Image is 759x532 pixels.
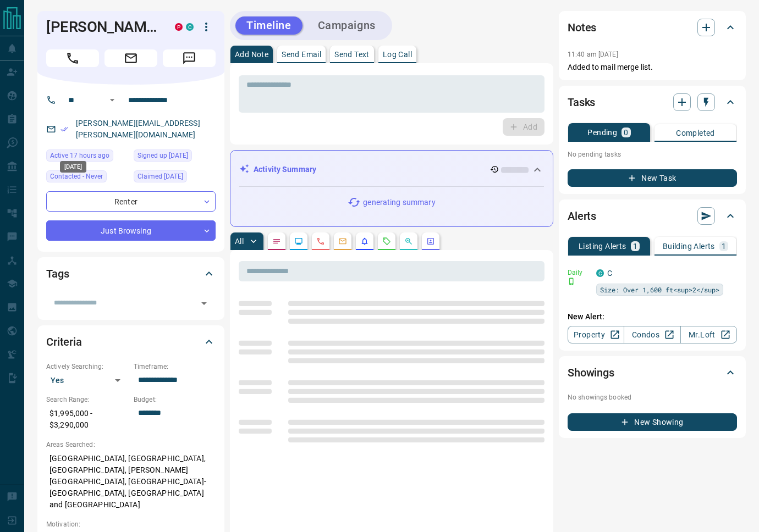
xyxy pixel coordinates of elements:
[363,197,435,208] p: generating summary
[338,237,347,246] svg: Emails
[46,49,99,67] span: Call
[607,269,612,278] a: C
[50,171,103,182] span: Contacted - Never
[568,326,624,343] a: Property
[663,242,715,250] p: Building Alerts
[579,242,626,250] p: Listing Alerts
[680,326,737,343] a: Mr.Loft
[46,372,128,389] div: Yes
[46,395,128,404] p: Search Range:
[46,404,128,434] p: $1,995,000 - $3,290,000
[568,93,595,111] h2: Tasks
[46,440,216,450] p: Areas Searched:
[568,14,737,41] div: Notes
[722,242,726,250] p: 1
[624,326,680,343] a: Condos
[46,18,158,36] h1: [PERSON_NAME]
[282,51,321,58] p: Send Email
[235,51,268,58] p: Add Note
[76,119,200,139] a: [PERSON_NAME][EMAIL_ADDRESS][PERSON_NAME][DOMAIN_NAME]
[163,49,216,67] span: Message
[568,413,737,431] button: New Showing
[46,450,216,514] p: [GEOGRAPHIC_DATA], [GEOGRAPHIC_DATA], [GEOGRAPHIC_DATA], [PERSON_NAME][GEOGRAPHIC_DATA], [GEOGRAP...
[568,207,596,225] h2: Alerts
[404,237,413,246] svg: Opportunities
[239,159,544,180] div: Activity Summary
[46,265,69,282] h2: Tags
[307,16,387,35] button: Campaigns
[196,296,212,311] button: Open
[568,62,737,73] p: Added to mail merge list.
[235,237,244,245] p: All
[134,170,216,186] div: Wed Feb 14 2024
[568,359,737,386] div: Showings
[60,161,86,173] div: [DATE]
[61,125,68,133] svg: Email Verified
[568,19,596,36] h2: Notes
[568,392,737,402] p: No showings booked
[50,150,109,161] span: Active 17 hours ago
[46,220,216,241] div: Just Browsing
[568,364,614,381] h2: Showings
[568,146,737,163] p: No pending tasks
[568,169,737,187] button: New Task
[46,362,128,372] p: Actively Searching:
[235,16,302,35] button: Timeline
[568,203,737,229] div: Alerts
[272,237,281,246] svg: Notes
[316,237,325,246] svg: Calls
[587,129,617,136] p: Pending
[600,284,719,295] span: Size: Over 1,600 ft<sup>2</sup>
[134,362,216,372] p: Timeframe:
[294,237,303,246] svg: Lead Browsing Activity
[46,149,128,165] div: Tue Aug 12 2025
[46,519,216,529] p: Motivation:
[568,278,575,285] svg: Push Notification Only
[137,150,188,161] span: Signed up [DATE]
[568,268,590,278] p: Daily
[624,129,628,136] p: 0
[568,89,737,115] div: Tasks
[426,237,435,246] svg: Agent Actions
[46,329,216,355] div: Criteria
[186,23,194,31] div: condos.ca
[596,269,604,277] div: condos.ca
[383,51,412,58] p: Log Call
[568,311,737,323] p: New Alert:
[134,395,216,404] p: Budget:
[360,237,369,246] svg: Listing Alerts
[175,23,183,31] div: property.ca
[676,129,715,137] p: Completed
[46,261,216,287] div: Tags
[568,51,618,58] p: 11:40 am [DATE]
[134,149,216,165] div: Fri Jun 30 2017
[254,164,316,175] p: Activity Summary
[382,237,391,246] svg: Requests
[106,93,119,107] button: Open
[46,333,82,351] h2: Criteria
[105,49,157,67] span: Email
[137,171,183,182] span: Claimed [DATE]
[633,242,637,250] p: 1
[46,191,216,212] div: Renter
[334,51,370,58] p: Send Text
